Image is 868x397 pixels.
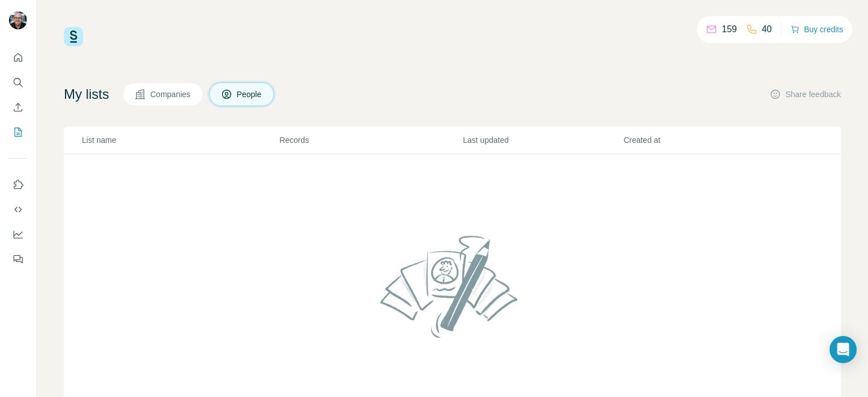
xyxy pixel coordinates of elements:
[722,23,737,36] p: 159
[9,174,27,195] button: Use Surfe on LinkedIn
[64,85,109,103] h4: My lists
[830,336,857,363] div: Open Intercom Messenger
[237,89,263,100] span: People
[150,89,192,100] span: Companies
[64,27,83,46] img: Surfe Logo
[9,249,27,269] button: Feedback
[623,134,783,146] p: Created at
[762,23,772,36] p: 40
[463,134,622,146] p: Last updated
[791,21,843,37] button: Buy credits
[9,47,27,68] button: Quick start
[82,134,279,146] p: List name
[280,134,462,146] p: Records
[770,89,841,100] button: Share feedback
[9,122,27,142] button: My lists
[9,224,27,245] button: Dashboard
[376,226,530,347] img: No lists found
[9,72,27,93] button: Search
[9,199,27,220] button: Use Surfe API
[9,97,27,117] button: Enrich CSV
[9,11,27,29] img: Avatar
